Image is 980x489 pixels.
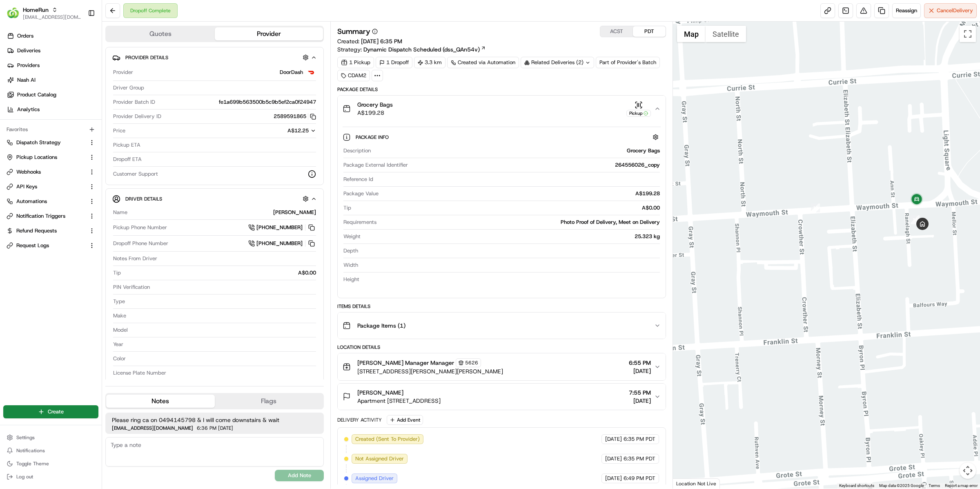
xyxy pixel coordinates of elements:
[3,471,98,482] button: Log out
[337,70,370,81] div: CDAM2
[17,91,56,98] span: Product Catalog
[465,359,478,366] span: 5626
[16,139,61,146] span: Dispatch Strategy
[675,478,702,489] a: Open this area in Google Maps (opens a new window)
[8,8,24,24] img: Nash
[23,14,81,20] button: [EMAIL_ADDRESS][DOMAIN_NAME]
[605,455,622,462] span: [DATE]
[113,156,142,163] span: Dropoff ETA
[337,57,374,68] div: 1 Pickup
[113,127,125,134] span: Price
[3,74,102,87] a: Nash AI
[960,462,976,479] button: Map camera controls
[629,389,651,397] span: 7:55 PM
[414,57,445,68] div: 3.3 km
[343,147,371,154] span: Description
[624,475,655,482] span: 6:49 PM PDT
[3,3,85,23] button: HomeRunHomeRun[EMAIL_ADDRESS][DOMAIN_NAME]
[131,209,316,216] div: [PERSON_NAME]
[113,98,155,106] span: Provider Batch ID
[343,161,408,169] span: Package External Identifier
[357,367,503,375] span: [STREET_ADDRESS][PERSON_NAME][PERSON_NAME]
[343,190,379,197] span: Package Value
[77,118,131,126] span: API Documentation
[112,416,317,424] span: Please ring ca on 0494145798 & I will come downstairs & wait
[113,141,140,149] span: Pickup ETA
[17,47,40,54] span: Deliveries
[306,67,316,77] img: doordash_logo_v2.png
[17,106,40,113] span: Analytics
[3,445,98,456] button: Notifications
[5,115,66,130] a: 📗Knowledge Base
[3,224,98,237] button: Refund Requests
[364,233,660,240] div: 25.323 kg
[355,475,394,482] span: Assigned Driver
[937,7,973,14] span: Cancel Delivery
[380,219,660,226] div: Photo Proof of Delivery, Meet on Delivery
[113,255,157,262] span: Notes From Driver
[16,183,37,190] span: API Keys
[197,426,216,431] span: 6:36 PM
[113,312,126,319] span: Make
[21,52,135,61] input: Clear
[106,395,215,408] button: Notes
[3,210,98,223] button: Notification Triggers
[7,242,85,249] a: Request Logs
[343,176,373,183] span: Reference Id
[16,242,49,249] span: Request Logs
[125,54,168,61] span: Provider Details
[357,100,393,109] span: Grocery Bags
[3,123,98,136] div: Favorites
[626,101,651,117] button: Pickup
[624,455,655,462] span: 6:35 PM PDT
[113,269,121,277] span: Tip
[629,367,651,375] span: [DATE]
[338,96,666,122] button: Grocery BagsA$199.28Pickup
[357,397,441,405] span: Apartment [STREET_ADDRESS]
[387,415,423,425] button: Add Event
[633,26,666,37] button: PDT
[66,115,134,130] a: 💻API Documentation
[81,138,99,144] span: Pylon
[605,435,622,443] span: [DATE]
[16,447,45,454] span: Notifications
[626,110,651,117] div: Pickup
[3,103,102,116] a: Analytics
[113,355,126,362] span: Color
[3,405,98,418] button: Create
[411,161,660,169] div: 264556026_copy
[113,326,128,334] span: Model
[357,389,403,397] span: [PERSON_NAME]
[338,122,666,298] div: Grocery BagsA$199.28Pickup
[945,483,978,488] a: Report a map error
[3,180,98,193] button: API Keys
[113,369,166,377] span: License Plate Number
[811,203,820,212] div: 13
[363,45,486,54] a: Dynamic Dispatch Scheduled (dss_QAn54v)
[16,198,47,205] span: Automations
[16,434,35,441] span: Settings
[338,353,666,380] button: [PERSON_NAME] Manager Manager5626[STREET_ADDRESS][PERSON_NAME][PERSON_NAME]6:55 PM[DATE]
[355,435,420,443] span: Created (Sent To Provider)
[675,478,702,489] img: Google
[16,154,57,161] span: Pickup Locations
[924,3,977,18] button: CancelDelivery
[248,223,316,232] a: [PHONE_NUMBER]
[363,45,480,54] span: Dynamic Dispatch Scheduled (dss_QAn54v)
[376,57,412,68] div: 1 Dropoff
[354,204,660,212] div: A$0.00
[929,483,940,488] a: Terms
[23,6,49,14] button: HomeRun
[215,395,323,408] button: Flags
[3,136,98,149] button: Dispatch Strategy
[28,78,134,86] div: Start new chat
[58,138,99,144] a: Powered byPylon
[343,219,376,226] span: Requirements
[280,69,303,76] span: DoorDash
[337,37,402,45] span: Created:
[3,151,98,164] button: Pickup Locations
[7,183,85,190] a: API Keys
[343,233,361,240] span: Weight
[343,276,359,283] span: Height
